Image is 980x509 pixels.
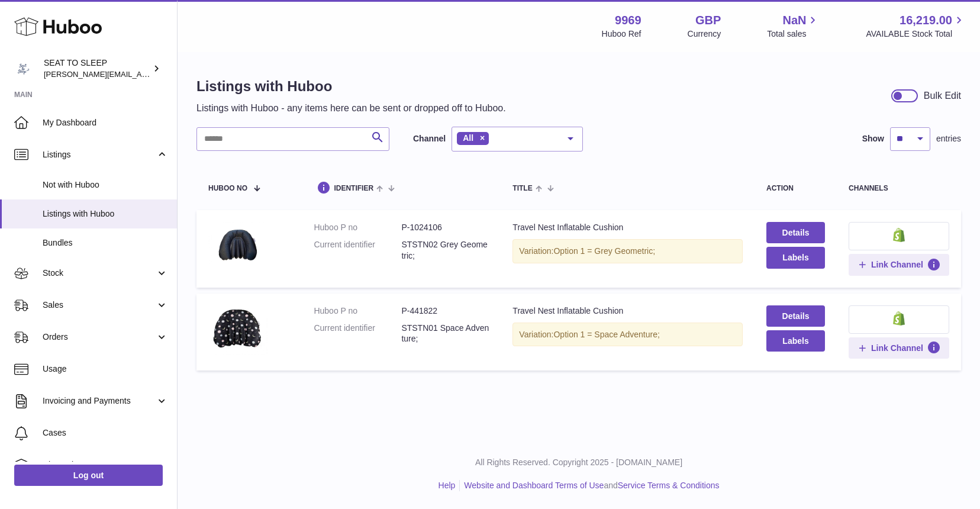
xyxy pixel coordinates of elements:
[196,77,506,96] h1: Listings with Huboo
[314,222,401,233] dt: Huboo P no
[401,323,489,345] dd: STSTN01 Space Adventure;
[767,28,820,40] span: Total sales
[439,481,456,490] a: Help
[695,12,721,28] strong: GBP
[314,239,401,262] dt: Current identifier
[314,305,401,317] dt: Huboo P no
[512,222,743,233] div: Travel Nest Inflatable Cushion
[766,305,825,327] a: Details
[401,305,489,317] dd: P-441822
[893,311,905,326] img: shopify-small.png
[553,246,655,256] span: Option 1 = Grey Geometric;
[766,222,825,243] a: Details
[924,89,961,102] div: Bulk Edit
[615,12,641,28] strong: 9969
[43,395,156,407] span: Invoicing and Payments
[871,343,923,353] span: Link Channel
[553,330,659,339] span: Option 1 = Space Adventure;
[196,102,506,115] p: Listings with Huboo - any items here can be sent or dropped off to Huboo.
[893,228,905,242] img: shopify-small.png
[14,465,163,486] a: Log out
[43,363,168,375] span: Usage
[512,239,743,263] div: Variation:
[463,133,473,143] span: All
[766,185,825,192] div: action
[314,323,401,345] dt: Current identifier
[862,133,884,144] label: Show
[43,117,168,128] span: My Dashboard
[43,149,156,160] span: Listings
[866,12,966,40] a: 16,219.00 AVAILABLE Stock Total
[413,133,446,144] label: Channel
[602,28,641,40] div: Huboo Ref
[208,305,267,355] img: Travel Nest Inflatable Cushion
[849,254,949,275] button: Link Channel
[766,247,825,268] button: Labels
[618,481,720,490] a: Service Terms & Conditions
[866,28,966,40] span: AVAILABLE Stock Total
[849,337,949,359] button: Link Channel
[688,28,721,40] div: Currency
[43,179,168,191] span: Not with Huboo
[871,259,923,270] span: Link Channel
[43,208,168,220] span: Listings with Huboo
[208,222,267,268] img: Travel Nest Inflatable Cushion
[936,133,961,144] span: entries
[44,69,237,79] span: [PERSON_NAME][EMAIL_ADDRESS][DOMAIN_NAME]
[43,268,156,279] span: Stock
[334,185,373,192] span: identifier
[44,57,150,80] div: SEAT TO SLEEP
[187,457,971,468] p: All Rights Reserved. Copyright 2025 - [DOMAIN_NAME]
[849,185,949,192] div: channels
[460,480,719,491] li: and
[14,60,32,78] img: amy@seattosleep.co.uk
[512,305,743,317] div: Travel Nest Inflatable Cushion
[900,12,952,28] span: 16,219.00
[766,330,825,352] button: Labels
[43,299,156,311] span: Sales
[43,427,168,439] span: Cases
[512,323,743,347] div: Variation:
[512,185,532,192] span: title
[208,185,247,192] span: Huboo no
[43,459,168,471] span: Channels
[767,12,820,40] a: NaN Total sales
[401,222,489,233] dd: P-1024106
[43,331,156,343] span: Orders
[464,481,604,490] a: Website and Dashboard Terms of Use
[782,12,806,28] span: NaN
[401,239,489,262] dd: STSTN02 Grey Geometric;
[43,237,168,249] span: Bundles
